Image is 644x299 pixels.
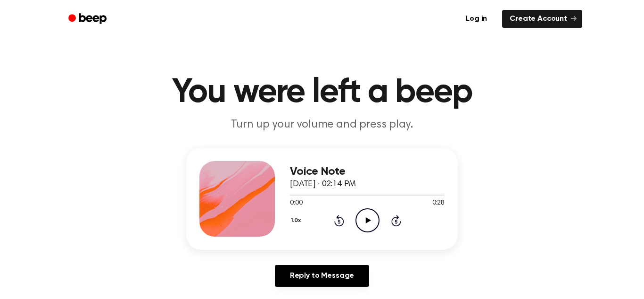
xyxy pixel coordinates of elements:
[502,10,582,28] a: Create Account
[275,265,369,287] a: Reply to Message
[141,117,503,133] p: Turn up your volume and press play.
[290,213,304,229] button: 1.0x
[290,180,356,188] span: [DATE] · 02:14 PM
[290,165,445,178] h3: Voice Note
[62,10,115,28] a: Beep
[432,198,445,208] span: 0:28
[290,198,302,208] span: 0:00
[456,8,496,30] a: Log in
[81,76,563,110] h1: You were left a beep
